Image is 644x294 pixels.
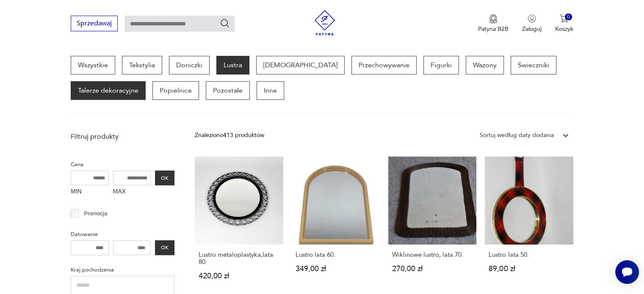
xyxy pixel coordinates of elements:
a: Pozostałe [206,81,250,100]
p: Kraj pochodzenia [71,265,174,275]
button: Sprzedawaj [71,16,118,31]
a: [DEMOGRAPHIC_DATA] [256,56,345,74]
a: Wazony [466,56,504,74]
p: Filtruj produkty [71,132,174,141]
p: 89,00 zł [489,265,569,272]
p: 349,00 zł [296,265,376,272]
label: MIN [71,185,109,199]
a: Lustra [216,56,249,74]
img: Ikona medalu [489,14,498,24]
p: Koszyk [555,25,573,33]
h3: Wiklinowe lustro, lata 70. [392,251,473,258]
a: Tekstylia [122,56,162,74]
h3: Lustro lata 50. [489,251,569,258]
img: Ikona koszyka [560,14,568,23]
a: Doniczki [169,56,210,74]
a: Świeczniki [511,56,556,74]
p: Datowanie [71,230,174,239]
h3: Lustro metaloplastyka,lata 80. [199,251,279,266]
iframe: Smartsupp widget button [615,260,639,284]
label: MAX [113,185,151,199]
a: Wszystkie [71,56,115,74]
div: 0 [565,14,572,21]
a: Popielnice [152,81,199,100]
button: Szukaj [220,18,230,28]
button: Zaloguj [522,14,542,33]
img: Ikonka użytkownika [528,14,536,23]
p: Zaloguj [522,25,542,33]
button: OK [155,240,174,255]
p: Cena [71,160,174,169]
div: Znaleziono 413 produktów [195,131,264,140]
a: Inne [257,81,284,100]
p: 270,00 zł [392,265,473,272]
p: Promocja [84,209,108,218]
div: Sortuj według daty dodania [480,131,554,140]
h3: Lustro lata 60. [296,251,376,258]
button: OK [155,170,174,185]
p: 420,00 zł [199,272,279,280]
img: Patyna - sklep z meblami i dekoracjami vintage [312,10,337,36]
a: Sprzedawaj [71,21,118,27]
a: Figurki [423,56,459,74]
p: Patyna B2B [478,25,509,33]
a: Ikona medaluPatyna B2B [478,14,509,33]
button: Patyna B2B [478,14,509,33]
button: 0Koszyk [555,14,573,33]
a: Przechowywanie [351,56,417,74]
a: Talerze dekoracyjne [71,81,146,100]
